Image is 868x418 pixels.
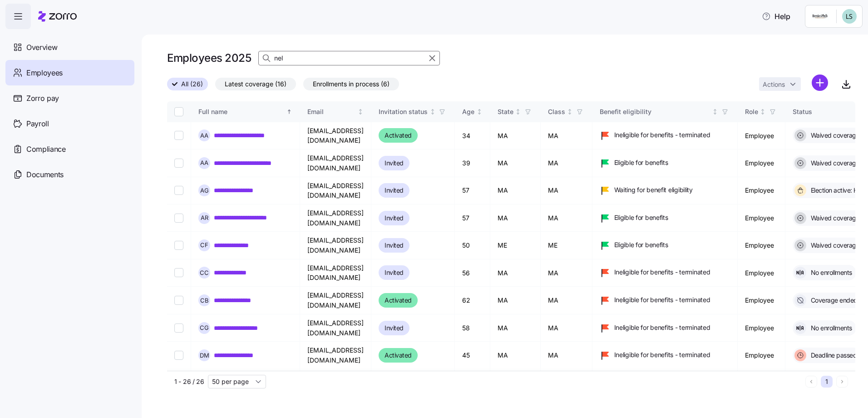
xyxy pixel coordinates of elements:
span: D M [200,353,209,358]
td: ME [541,232,592,259]
button: Previous page [805,376,817,388]
span: Eligible for benefits [614,213,668,222]
input: Select record 4 [174,214,183,223]
span: Compliance [26,144,66,155]
span: Help [762,11,790,22]
td: [EMAIL_ADDRESS][DOMAIN_NAME] [300,287,371,314]
a: Payroll [5,111,134,136]
td: 57 [455,177,490,204]
td: [EMAIL_ADDRESS][DOMAIN_NAME] [300,232,371,259]
td: [EMAIL_ADDRESS][DOMAIN_NAME] [300,314,371,342]
div: Class [548,107,565,117]
span: No enrollments [808,323,852,333]
span: A G [200,188,209,194]
span: Ineligible for benefits - terminated [614,268,710,277]
td: Employee [738,259,785,287]
span: Ineligible for benefits - terminated [614,323,710,332]
div: Email [307,107,356,117]
div: Not sorted [567,109,573,115]
span: Waived coverage [808,241,860,250]
td: [EMAIL_ADDRESS][DOMAIN_NAME] [300,122,371,149]
a: Employees [5,60,134,85]
span: Ineligible for benefits - terminated [614,350,710,359]
td: Employee [738,342,785,369]
span: C F [200,242,208,248]
td: MA [541,342,592,369]
span: Actions [763,81,785,88]
td: Employee [738,287,785,314]
th: StateNot sorted [490,101,541,122]
span: Coverage ended [808,296,858,305]
span: Waived coverage [808,214,860,223]
td: MA [541,149,592,177]
span: Invited [385,213,404,224]
td: [EMAIL_ADDRESS][DOMAIN_NAME] [300,342,371,369]
td: MA [490,369,541,397]
td: 56 [455,259,490,287]
input: Select all records [174,107,183,116]
td: MA [490,177,541,204]
div: Role [745,107,758,117]
span: Payroll [26,118,49,129]
td: Employee [738,122,785,149]
span: Documents [26,169,64,180]
div: Benefit eligibility [600,107,710,117]
td: Employee [738,177,785,204]
th: AgeNot sorted [455,101,490,122]
td: [EMAIL_ADDRESS][DOMAIN_NAME] [300,204,371,232]
td: 39 [455,149,490,177]
input: Select record 3 [174,186,183,195]
span: Invited [385,267,404,278]
span: Invited [385,240,404,251]
td: MA [541,122,592,149]
div: State [498,107,513,117]
span: Invited [385,323,404,333]
td: [EMAIL_ADDRESS][DOMAIN_NAME] [300,369,371,397]
td: Employee [738,149,785,177]
span: Activated [385,350,412,361]
td: 58 [455,314,490,342]
div: Not sorted [429,109,436,115]
td: 45 [455,342,490,369]
button: Help [755,7,798,25]
td: [EMAIL_ADDRESS][DOMAIN_NAME] [300,259,371,287]
th: Invitation statusNot sorted [371,101,455,122]
h1: Employees 2025 [167,51,251,65]
span: Waived coverage [808,159,860,168]
span: No enrollments [808,268,852,277]
span: A A [200,133,208,139]
td: MA [490,287,541,314]
span: Employees [26,67,63,79]
span: C B [200,298,209,304]
input: Select record 5 [174,241,183,250]
td: 57 [455,204,490,232]
a: Zorro pay [5,85,134,111]
div: Not sorted [515,109,521,115]
td: Employee [738,232,785,259]
div: Not sorted [357,109,364,115]
img: d552751acb159096fc10a5bc90168bac [842,9,857,24]
td: MA [541,204,592,232]
td: [EMAIL_ADDRESS][DOMAIN_NAME] [300,177,371,204]
span: C G [200,325,209,331]
td: Employee [738,204,785,232]
span: Waiting for benefit eligibility [614,185,693,194]
td: 62 [455,287,490,314]
th: RoleNot sorted [738,101,785,122]
span: Deadline passed [808,351,857,360]
button: 1 [821,376,833,388]
div: Full name [198,107,285,117]
td: 61 [455,369,490,397]
input: Select record 8 [174,323,183,333]
input: Select record 2 [174,159,183,168]
td: [EMAIL_ADDRESS][DOMAIN_NAME] [300,149,371,177]
button: Actions [759,77,801,91]
div: Age [462,107,474,117]
td: Employee [738,314,785,342]
td: MA [490,314,541,342]
td: 34 [455,122,490,149]
input: Select record 9 [174,351,183,360]
td: Employee [738,369,785,397]
td: ME [490,232,541,259]
div: Not sorted [712,109,718,115]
